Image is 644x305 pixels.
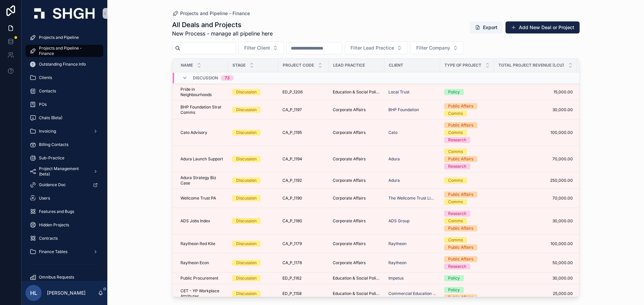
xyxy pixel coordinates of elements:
span: CA_P_1197 [282,107,302,112]
a: Cato Advisory [180,130,224,135]
div: Comms [448,110,463,117]
div: scrollable content [21,27,107,281]
a: Wellcome Trust PA [180,196,224,201]
a: Projects and Pipeline - Finance [172,10,250,17]
a: 100,000.00 [498,130,573,135]
a: CA_P_1179 [282,241,325,246]
a: Discussion [232,275,274,281]
div: Discussion [236,130,257,136]
div: Discussion [236,156,257,162]
a: The Wellcome Trust Limited [388,196,436,201]
span: HL [30,289,37,297]
div: Discussion [236,275,257,281]
a: Projects and Pipeline [25,31,103,44]
a: CommsPublic AffairsResearch [444,149,490,169]
a: ResearchCommsPublic Affairs [444,211,490,231]
a: Public Procurement [180,276,224,281]
a: 50,000.00 [498,260,573,265]
a: 30,000.00 [498,276,573,281]
span: Project Management (beta) [39,166,88,177]
a: Discussion [232,107,274,113]
a: Raytheon [388,260,436,265]
a: Discussion [232,291,274,297]
span: Corporate Affairs [333,178,366,183]
div: Policy [448,287,460,293]
a: 30,000.00 [498,218,573,224]
span: Total Project Revenue (LCU) [498,63,564,68]
a: Outstanding Finance Info [25,58,103,70]
span: Project Code [283,63,314,68]
div: Discussion [236,177,257,183]
h1: All Deals and Projects [172,20,273,29]
a: CET - YP Workplace Attributes [180,288,224,299]
a: Discussion [232,177,274,183]
span: Raytheon [388,260,407,265]
a: Public AffairsComms [444,192,490,205]
div: Discussion [236,241,257,247]
div: Discussion [236,218,257,224]
span: 25,000.00 [498,291,573,296]
span: ADS Jobs Index [180,218,210,224]
a: Raytheon Econ [180,260,224,265]
a: Chats (Beta) [25,112,103,124]
a: Corporate Affairs [333,218,380,224]
span: Cato [388,130,397,135]
a: 70,000.00 [498,196,573,201]
span: Type of Project [444,63,481,68]
a: Invoicing [25,125,103,137]
span: 100,000.00 [498,241,573,246]
a: Cato [388,130,436,135]
span: New Process - manage all pipeline here [172,29,273,37]
a: Features and Bugs [25,206,103,218]
span: Contacts [39,88,56,94]
div: Public Affairs [448,103,473,109]
a: BHP Foundation [388,107,419,112]
span: Projects and Pipeline [39,35,79,40]
span: Adura Launch Support [180,156,223,162]
span: Sub-Practice [39,155,64,161]
a: Adura [388,156,400,162]
span: Public Procurement [180,276,218,281]
button: Export [470,21,503,33]
img: App logo [34,8,95,19]
a: ED_P_1206 [282,89,325,95]
a: Adura [388,156,436,162]
div: Research [448,211,466,217]
a: Public AffairsResearch [444,256,490,270]
span: Clients [39,75,52,80]
div: Discussion [236,260,257,266]
div: Discussion [236,195,257,201]
span: Finance Tables [39,249,67,254]
span: Projects and Pipeline - Finance [39,46,97,56]
span: Cato Advisory [180,130,207,135]
span: Wellcome Trust PA [180,196,216,201]
span: Billing Contacts [39,142,68,147]
span: BHP Foundation Strat Comms [180,104,224,115]
span: Filter Client [244,45,270,51]
span: Projects and Pipeline - Finance [180,10,250,17]
span: Name [181,63,193,68]
span: CA_P_1194 [282,156,302,162]
div: Public Affairs [448,256,473,262]
a: Adura [388,178,436,183]
span: Corporate Affairs [333,241,366,246]
span: CA_P_1190 [282,196,302,201]
a: ADS Jobs Index [180,218,224,224]
span: Discussion [193,75,218,81]
span: Impetus [388,276,404,281]
a: Raytheon Red Kite [180,241,224,246]
div: Research [448,263,466,270]
a: 250,000.00 [498,178,573,183]
a: Policy [444,89,490,95]
a: Pride in Neighbourhoods [180,87,224,97]
a: Users [25,192,103,204]
span: Corporate Affairs [333,107,366,112]
span: Filter Company [416,45,450,51]
a: Contacts [25,85,103,97]
span: 70,000.00 [498,156,573,162]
